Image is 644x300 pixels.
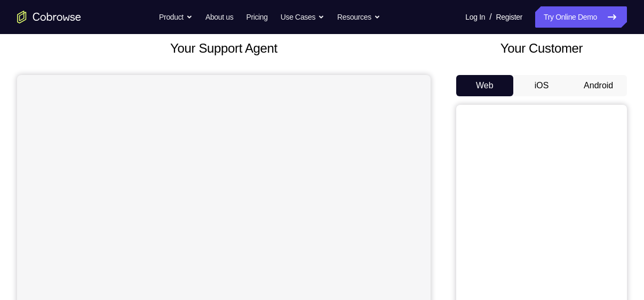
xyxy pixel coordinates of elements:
[281,6,324,28] button: Use Cases
[17,11,81,23] a: Go to the home page
[496,6,522,28] a: Register
[513,75,570,96] button: iOS
[456,39,627,58] h2: Your Customer
[570,75,627,96] button: Android
[159,6,193,28] button: Product
[17,39,431,58] h2: Your Support Agent
[205,6,233,28] a: About us
[456,75,513,96] button: Web
[246,6,267,28] a: Pricing
[337,6,380,28] button: Resources
[489,11,491,23] span: /
[535,6,627,28] a: Try Online Demo
[465,6,485,28] a: Log In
